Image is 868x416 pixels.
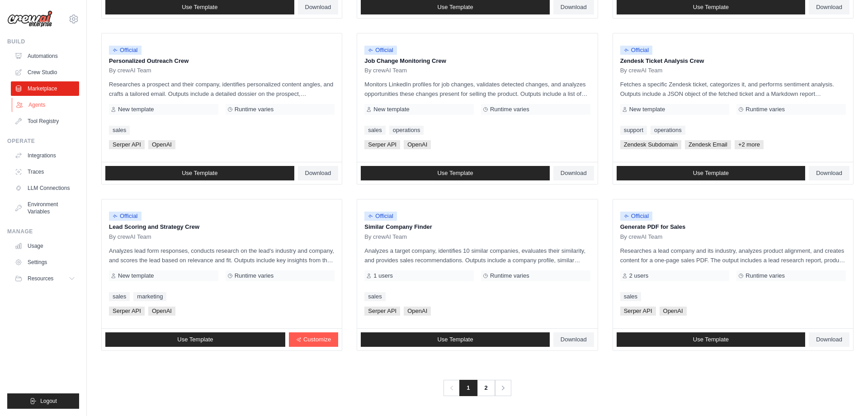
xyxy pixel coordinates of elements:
[361,332,550,347] a: Use Template
[373,106,409,113] span: New template
[735,140,764,149] span: +2 more
[620,67,663,74] span: By crewAI Team
[361,166,550,180] a: Use Template
[305,170,331,177] span: Download
[620,140,681,149] span: Zendesk Subdomain
[7,228,79,235] div: Manage
[148,307,175,316] span: OpenAI
[459,380,477,396] span: 1
[620,292,641,301] a: sales
[364,233,407,241] span: By crewAI Team
[364,140,400,149] span: Serper API
[364,57,590,66] p: Job Change Monitoring Crew
[305,4,331,11] span: Download
[7,393,79,409] button: Logout
[745,272,785,279] span: Runtime varies
[389,126,424,135] a: operations
[620,126,647,135] a: support
[620,46,653,55] span: Official
[7,38,79,45] div: Build
[118,272,154,279] span: New template
[298,166,339,180] a: Download
[7,137,79,145] div: Operate
[11,271,79,286] button: Resources
[620,212,653,221] span: Official
[617,166,806,180] a: Use Template
[109,67,151,74] span: By crewAI Team
[11,197,79,219] a: Environment Variables
[561,4,587,11] span: Download
[148,140,175,149] span: OpenAI
[118,106,154,113] span: New template
[809,166,849,180] a: Download
[693,4,729,11] span: Use Template
[490,106,529,113] span: Runtime varies
[364,212,397,221] span: Official
[133,292,166,301] a: marketing
[105,166,294,180] a: Use Template
[11,65,79,80] a: Crew Studio
[553,166,594,180] a: Download
[235,106,274,113] span: Runtime varies
[109,307,145,316] span: Serper API
[816,170,842,177] span: Download
[443,380,511,396] nav: Pagination
[109,57,335,66] p: Personalized Outreach Crew
[373,272,393,279] span: 1 users
[364,80,590,99] p: Monitors LinkedIn profiles for job changes, validates detected changes, and analyzes opportunitie...
[182,170,217,177] span: Use Template
[109,80,335,99] p: Researches a prospect and their company, identifies personalized content angles, and crafts a tai...
[109,126,130,135] a: sales
[364,46,397,55] span: Official
[289,332,338,347] a: Customize
[685,140,731,149] span: Zendesk Email
[816,336,842,343] span: Download
[629,106,665,113] span: New template
[177,336,213,343] span: Use Template
[816,4,842,11] span: Download
[364,126,385,135] a: sales
[745,106,785,113] span: Runtime varies
[28,275,53,282] span: Resources
[364,246,590,265] p: Analyzes a target company, identifies 10 similar companies, evaluates their similarity, and provi...
[40,397,57,405] span: Logout
[109,233,151,241] span: By crewAI Team
[651,126,685,135] a: operations
[620,57,846,66] p: Zendesk Ticket Analysis Crew
[620,246,846,265] p: Researches a lead company and its industry, analyzes product alignment, and creates content for a...
[693,170,729,177] span: Use Template
[620,307,656,316] span: Serper API
[11,148,79,163] a: Integrations
[11,239,79,253] a: Usage
[620,222,846,232] p: Generate PDF for Sales
[809,332,849,347] a: Download
[477,380,495,396] a: 2
[12,98,80,112] a: Agents
[620,233,663,241] span: By crewAI Team
[364,292,385,301] a: sales
[109,246,335,265] p: Analyzes lead form responses, conducts research on the lead's industry and company, and scores th...
[620,80,846,99] p: Fetches a specific Zendesk ticket, categorizes it, and performs sentiment analysis. Outputs inclu...
[364,222,590,232] p: Similar Company Finder
[561,336,587,343] span: Download
[404,140,431,149] span: OpenAI
[364,67,407,74] span: By crewAI Team
[561,170,587,177] span: Download
[11,49,79,63] a: Automations
[109,222,335,232] p: Lead Scoring and Strategy Crew
[553,332,594,347] a: Download
[105,332,285,347] a: Use Template
[437,4,473,11] span: Use Template
[182,4,217,11] span: Use Template
[11,181,79,195] a: LLM Connections
[235,272,274,279] span: Runtime varies
[437,336,473,343] span: Use Template
[437,170,473,177] span: Use Template
[11,165,79,179] a: Traces
[617,332,806,347] a: Use Template
[7,10,52,28] img: Logo
[11,255,79,269] a: Settings
[11,114,79,128] a: Tool Registry
[364,307,400,316] span: Serper API
[404,307,431,316] span: OpenAI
